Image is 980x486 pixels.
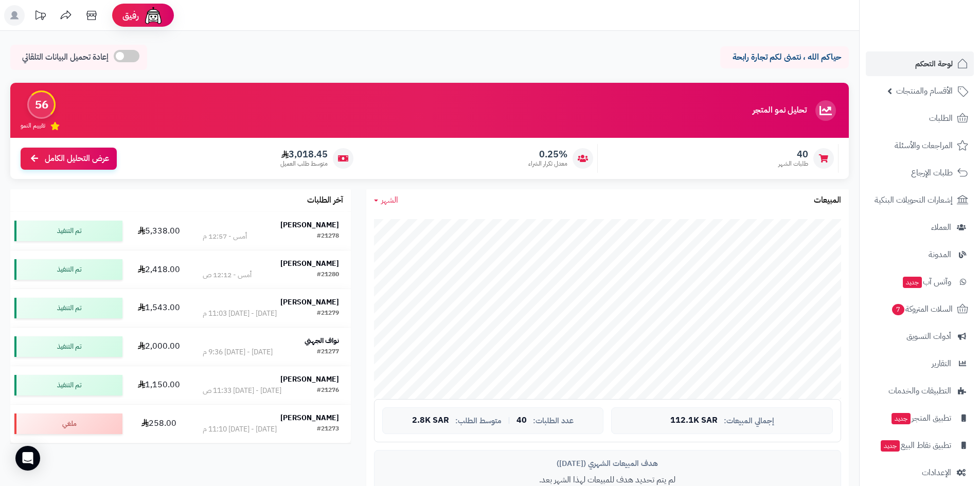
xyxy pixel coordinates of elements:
[280,159,328,168] span: متوسط طلب العميل
[307,196,343,205] h3: آخر الطلبات
[382,458,833,469] div: هدف المبيعات الشهري ([DATE])
[778,159,808,168] span: طلبات الشهر
[911,166,953,180] span: طلبات الإرجاع
[866,269,974,294] a: وآتس آبجديد
[127,212,191,250] td: 5,338.00
[881,440,900,452] span: جديد
[21,148,117,170] a: عرض التحليل الكامل
[14,259,122,280] div: تم التنفيذ
[203,309,277,319] div: [DATE] - [DATE] 11:03 م
[280,297,339,308] strong: [PERSON_NAME]
[516,416,527,425] span: 40
[22,51,109,63] span: إعادة تحميل البيانات التلقائي
[317,424,339,435] div: #21273
[317,386,339,396] div: #21276
[929,247,951,262] span: المدونة
[890,411,951,425] span: تطبيق المتجر
[866,133,974,158] a: المراجعات والأسئلة
[127,328,191,366] td: 2,000.00
[508,417,510,424] span: |
[27,5,53,28] a: تحديثات المنصة
[866,242,974,267] a: المدونة
[866,51,974,76] a: لوحة التحكم
[866,297,974,321] a: السلات المتروكة7
[305,335,339,346] strong: نواف الجهني
[880,438,951,453] span: تطبيق نقاط البيع
[778,149,808,160] span: 40
[203,424,277,435] div: [DATE] - [DATE] 11:10 م
[892,304,904,315] span: 7
[902,275,951,289] span: وآتس آب
[922,465,951,480] span: الإعدادات
[45,153,109,165] span: عرض التحليل الكامل
[14,221,122,241] div: تم التنفيذ
[455,417,502,425] span: متوسط الطلب:
[866,106,974,131] a: الطلبات
[903,277,922,288] span: جديد
[866,188,974,212] a: إشعارات التحويلات البنكية
[866,324,974,349] a: أدوات التسويق
[381,194,398,206] span: الشهر
[317,347,339,357] div: #21277
[866,460,974,485] a: الإعدادات
[280,258,339,269] strong: [PERSON_NAME]
[412,416,449,425] span: 2.8K SAR
[280,412,339,423] strong: [PERSON_NAME]
[374,194,398,206] a: الشهر
[317,309,339,319] div: #21279
[814,196,841,205] h3: المبيعات
[203,231,247,242] div: أمس - 12:57 م
[21,121,45,130] span: تقييم النمو
[888,384,951,398] span: التطبيقات والخدمات
[203,270,252,280] div: أمس - 12:12 ص
[127,405,191,443] td: 258.00
[127,289,191,327] td: 1,543.00
[915,57,953,71] span: لوحة التحكم
[317,231,339,242] div: #21278
[15,446,40,471] div: Open Intercom Messenger
[280,149,328,160] span: 3,018.45
[929,111,953,125] span: الطلبات
[906,329,951,344] span: أدوات التسويق
[14,336,122,357] div: تم التنفيذ
[122,9,139,22] span: رفيق
[891,302,953,316] span: السلات المتروكة
[382,474,833,486] p: لم يتم تحديد هدف للمبيعات لهذا الشهر بعد.
[892,413,911,424] span: جديد
[866,406,974,430] a: تطبيق المتجرجديد
[14,298,122,318] div: تم التنفيذ
[317,270,339,280] div: #21280
[528,149,567,160] span: 0.25%
[875,193,953,207] span: إشعارات التحويلات البنكية
[280,374,339,385] strong: [PERSON_NAME]
[127,250,191,289] td: 2,418.00
[895,138,953,153] span: المراجعات والأسئلة
[203,386,281,396] div: [DATE] - [DATE] 11:33 ص
[143,5,164,26] img: ai-face.png
[14,413,122,434] div: ملغي
[932,356,951,371] span: التقارير
[670,416,718,425] span: 112.1K SAR
[866,433,974,458] a: تطبيق نقاط البيعجديد
[896,84,953,98] span: الأقسام والمنتجات
[724,417,774,425] span: إجمالي المبيعات:
[728,51,841,63] p: حياكم الله ، نتمنى لكم تجارة رابحة
[280,220,339,230] strong: [PERSON_NAME]
[528,159,567,168] span: معدل تكرار الشراء
[533,417,574,425] span: عدد الطلبات:
[14,375,122,395] div: تم التنفيذ
[866,351,974,376] a: التقارير
[931,220,951,235] span: العملاء
[866,379,974,403] a: التطبيقات والخدمات
[203,347,273,357] div: [DATE] - [DATE] 9:36 م
[753,106,807,115] h3: تحليل نمو المتجر
[866,160,974,185] a: طلبات الإرجاع
[127,366,191,404] td: 1,150.00
[866,215,974,240] a: العملاء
